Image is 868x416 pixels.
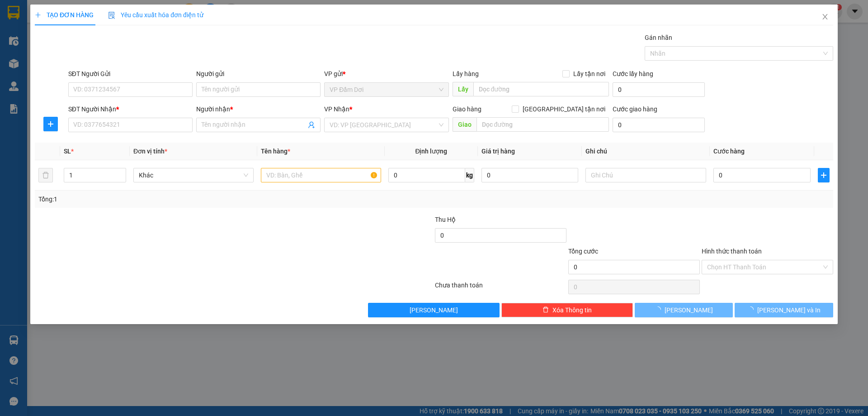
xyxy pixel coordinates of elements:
[435,216,456,223] span: Thu Hộ
[818,168,830,182] button: plus
[570,69,609,79] span: Lấy tận nơi
[453,82,473,96] span: Lấy
[38,168,53,182] button: delete
[757,305,821,315] span: [PERSON_NAME] và In
[821,13,829,20] span: close
[613,70,653,77] label: Cước lấy hàng
[568,248,598,255] span: Tổng cước
[713,148,745,155] span: Cước hàng
[325,105,350,113] span: VP Nhận
[108,12,115,19] img: icon
[735,303,833,317] button: [PERSON_NAME] và In
[108,11,203,19] span: Yêu cầu xuất hóa đơn điện tử
[812,5,838,30] button: Close
[476,117,609,132] input: Dọc đường
[43,117,58,131] button: plus
[261,168,381,182] input: VD: Bàn, Ghế
[635,303,733,317] button: [PERSON_NAME]
[818,172,829,179] span: plus
[308,121,316,129] span: user-add
[582,143,710,160] th: Ghi chú
[64,148,71,155] span: SL
[453,105,481,113] span: Giao hàng
[410,305,458,315] span: [PERSON_NAME]
[586,168,706,182] input: Ghi Chú
[453,70,479,77] span: Lấy hàng
[645,34,672,41] label: Gán nhãn
[415,148,448,155] span: Định lượng
[665,305,713,315] span: [PERSON_NAME]
[481,148,515,155] span: Giá trị hàng
[502,303,633,317] button: deleteXóa Thông tin
[613,105,657,113] label: Cước giao hàng
[38,194,335,204] div: Tổng: 1
[453,117,476,132] span: Giao
[473,82,609,96] input: Dọc đường
[702,248,762,255] label: Hình thức thanh toán
[613,82,705,97] input: Cước lấy hàng
[35,12,41,18] span: plus
[133,148,167,155] span: Đơn vị tính
[68,104,193,114] div: SĐT Người Nhận
[35,11,94,19] span: TẠO ĐƠN HÀNG
[655,306,665,313] span: loading
[481,168,579,182] input: 0
[196,104,321,114] div: Người nhận
[542,306,549,314] span: delete
[552,305,592,315] span: Xóa Thông tin
[139,168,248,182] span: Khác
[261,148,290,155] span: Tên hàng
[196,69,321,79] div: Người gửi
[44,120,57,128] span: plus
[465,168,474,182] span: kg
[325,69,449,79] div: VP gửi
[68,69,193,79] div: SĐT Người Gửi
[434,280,567,296] div: Chưa thanh toán
[330,83,443,96] span: VP Đầm Dơi
[368,303,500,317] button: [PERSON_NAME]
[519,104,609,114] span: [GEOGRAPHIC_DATA] tận nơi
[747,306,757,313] span: loading
[613,118,705,132] input: Cước giao hàng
